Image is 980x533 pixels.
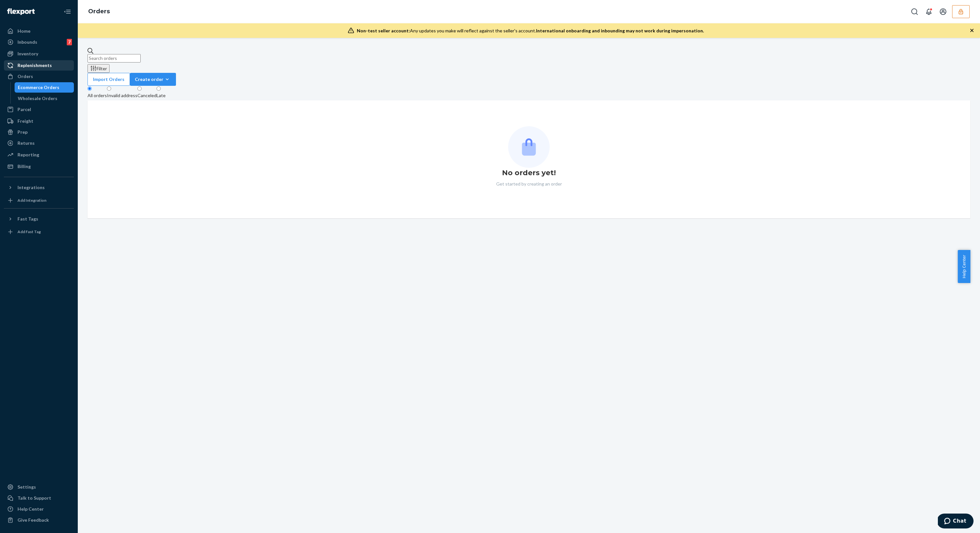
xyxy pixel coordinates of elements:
[157,86,161,91] input: Late
[4,504,74,514] a: Help Center
[17,517,49,523] div: Give Feedback
[61,5,74,18] button: Close Navigation
[357,28,410,33] span: Non-test seller account:
[4,150,74,160] a: Reporting
[107,86,111,91] input: Invalid address
[4,49,74,59] a: Inventory
[536,28,704,33] span: International onboarding and inbounding may not work during impersonation.
[17,229,41,234] div: Add Fast Tag
[922,5,935,18] button: Open notifications
[17,62,52,69] div: Replenishments
[17,484,36,490] div: Settings
[18,84,59,91] div: Ecommerce Orders
[502,168,556,178] h1: No orders yet!
[7,8,35,15] img: Flexport logo
[4,493,74,503] button: Talk to Support
[4,227,74,237] a: Add Fast Tag
[4,214,74,224] button: Fast Tags
[4,26,74,36] a: Home
[18,95,57,102] div: Wholesale Orders
[4,127,74,137] a: Prep
[4,161,74,172] a: Billing
[17,184,45,191] div: Integrations
[87,73,130,86] button: Import Orders
[17,216,38,222] div: Fast Tags
[137,92,157,99] div: Canceled
[4,71,74,82] a: Orders
[357,28,704,34] div: Any updates you make will reflect against the seller's account.
[87,64,110,73] button: Filter
[130,73,176,86] button: Create order
[496,181,562,187] p: Get started by creating an order
[90,65,107,72] div: Filter
[4,60,74,71] a: Replenishments
[107,92,137,99] div: Invalid address
[67,39,72,45] div: 7
[4,104,74,115] a: Parcel
[17,73,33,80] div: Orders
[17,198,46,203] div: Add Integration
[4,138,74,148] a: Returns
[937,5,950,18] button: Open account menu
[88,8,110,15] a: Orders
[17,106,31,113] div: Parcel
[87,92,107,99] div: All orders
[137,86,142,91] input: Canceled
[15,82,74,93] a: Ecommerce Orders
[4,182,74,193] button: Integrations
[17,140,35,146] div: Returns
[938,514,974,530] iframe: Opens a widget where you can chat to one of our agents
[87,86,92,91] input: All orders
[17,39,37,45] div: Inbounds
[15,93,74,104] a: Wholesale Orders
[4,37,74,47] a: Inbounds7
[508,126,550,168] img: Empty list
[4,515,74,525] button: Give Feedback
[4,116,74,126] a: Freight
[135,76,171,83] div: Create order
[17,118,33,124] div: Freight
[4,482,74,492] a: Settings
[908,5,921,18] button: Open Search Box
[17,152,39,158] div: Reporting
[157,92,166,99] div: Late
[17,51,38,57] div: Inventory
[87,54,141,62] input: Search orders
[83,2,115,21] ol: breadcrumbs
[17,28,30,34] div: Home
[958,250,970,283] button: Help Center
[17,129,28,135] div: Prep
[4,195,74,206] a: Add Integration
[17,163,31,170] div: Billing
[17,506,44,512] div: Help Center
[17,495,51,501] div: Talk to Support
